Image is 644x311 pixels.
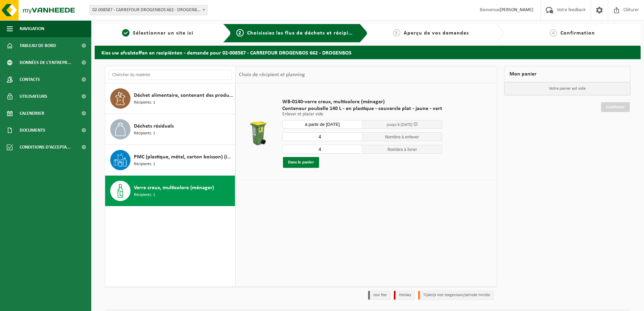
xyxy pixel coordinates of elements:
span: Sélectionner un site ici [133,30,193,36]
li: Jour fixe [368,291,390,300]
a: 1Sélectionner un site ici [98,29,218,37]
span: Choisissiez les flux de déchets et récipients [247,30,360,36]
span: WB-0140-verre creux, multicolore (ménager) [282,98,442,105]
div: Choix de récipient et planning [236,66,308,83]
span: 02-008587 - CARREFOUR DROGENBOS 662 - DROGENBOS [89,5,208,15]
span: Nombre à livrer [362,145,443,154]
span: Documents [20,122,45,139]
span: Récipients: 1 [134,99,155,106]
span: Navigation [20,20,44,37]
input: Sélectionnez date [282,120,362,129]
input: Chercher du matériel [109,70,232,80]
span: 2 [236,29,244,37]
p: Votre panier est vide [504,82,630,95]
span: Conteneur poubelle 140 L - en plastique - couvercle plat - jaune - vert [282,105,442,112]
span: Utilisateurs [20,88,47,105]
span: Calendrier [20,105,44,122]
span: 02-008587 - CARREFOUR DROGENBOS 662 - DROGENBOS [90,5,207,15]
button: Déchets résiduels Récipients: 1 [105,114,235,145]
span: Nombre à enlever [362,132,443,141]
a: Continuer [601,102,630,112]
span: 3 [393,29,400,37]
li: Tijdelijk niet toegestaan/période limitée [418,291,494,300]
span: jusqu'à [DATE] [387,123,412,127]
h2: Kies uw afvalstoffen en recipiënten - demande pour 02-008587 - CARREFOUR DROGENBOS 662 - DROGENBOS [95,46,641,59]
span: Déchets résiduels [134,122,174,130]
span: 1 [122,29,129,37]
button: Déchet alimentaire, contenant des produits d'origine animale, emballage mélangé (sans verre), cat... [105,83,235,114]
span: Verre creux, multicolore (ménager) [134,184,214,192]
li: Holiday [394,291,415,300]
span: Récipients: 1 [134,192,155,198]
strong: [PERSON_NAME] [500,7,533,13]
span: Récipients: 1 [134,130,155,137]
span: PMC (plastique, métal, carton boisson) (industriel) [134,153,233,161]
span: Conditions d'accepta... [20,139,71,156]
span: Contacts [20,71,40,88]
p: Enlever et placer vide [282,112,442,117]
span: Confirmation [560,30,595,36]
button: Verre creux, multicolore (ménager) Récipients: 1 [105,176,235,206]
button: Dans le panier [283,157,319,168]
span: Aperçu de vos demandes [404,30,469,36]
button: PMC (plastique, métal, carton boisson) (industriel) Récipients: 1 [105,145,235,176]
span: Données de l'entrepr... [20,54,71,71]
span: 4 [550,29,557,37]
span: Déchet alimentaire, contenant des produits d'origine animale, emballage mélangé (sans verre), cat 3 [134,91,233,99]
div: Mon panier [504,66,630,82]
span: Tableau de bord [20,37,56,54]
span: Récipients: 1 [134,161,155,168]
